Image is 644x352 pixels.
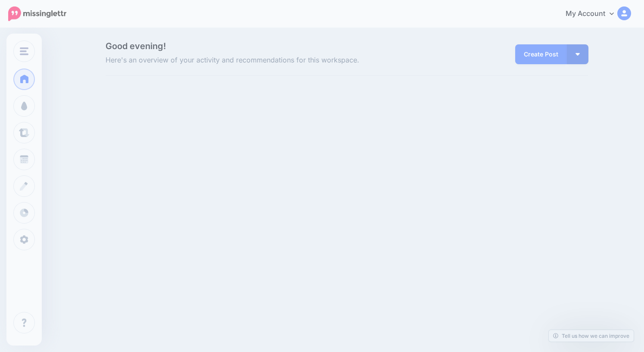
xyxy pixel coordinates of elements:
a: My Account [557,3,631,25]
img: menu.png [20,47,28,55]
a: Tell us how we can improve [549,330,634,342]
img: arrow-down-white.png [576,53,580,56]
a: Create Post [515,44,567,64]
span: Here's an overview of your activity and recommendations for this workspace. [106,55,423,66]
img: Missinglettr [8,6,66,21]
span: Good evening! [106,41,166,51]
